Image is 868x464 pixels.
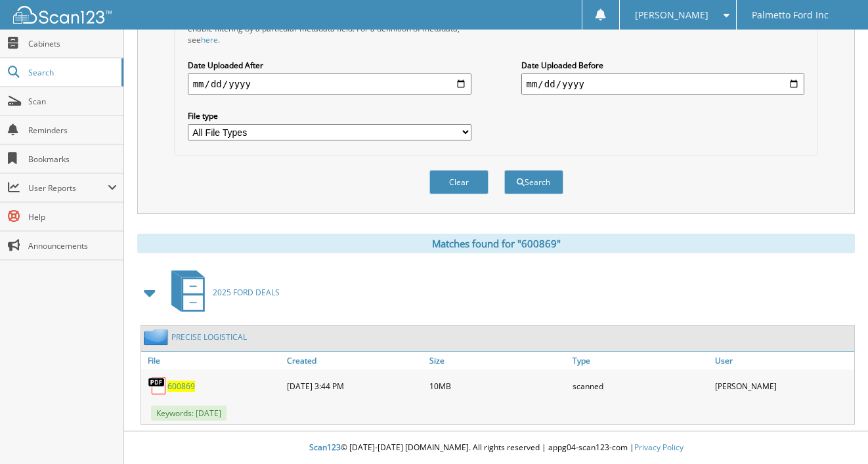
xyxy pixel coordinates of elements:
[188,60,471,71] label: Date Uploaded After
[188,110,471,121] label: File type
[144,329,171,345] img: folder2.png
[569,373,712,399] div: scanned
[752,11,829,19] span: Palmetto Ford Inc
[712,352,854,369] a: User
[28,38,117,49] span: Cabinets
[28,154,117,165] span: Bookmarks
[284,352,426,369] a: Created
[284,373,426,399] div: [DATE] 3:44 PM
[429,170,488,194] button: Clear
[504,170,563,194] button: Search
[569,352,712,369] a: Type
[28,96,117,107] span: Scan
[634,442,684,453] a: Privacy Policy
[167,381,195,392] a: 600869
[151,406,227,421] span: Keywords: [DATE]
[635,11,708,19] span: [PERSON_NAME]
[802,401,868,464] iframe: Chat Widget
[712,373,854,399] div: [PERSON_NAME]
[521,60,805,71] label: Date Uploaded Before
[141,352,284,369] a: File
[28,240,117,251] span: Announcements
[213,287,280,298] span: 2025 FORD DEALS
[426,352,569,369] a: Size
[28,211,117,222] span: Help
[201,34,218,45] a: here
[28,67,115,78] span: Search
[124,432,868,464] div: © [DATE]-[DATE] [DOMAIN_NAME]. All rights reserved | appg04-scan123-com |
[28,125,117,136] span: Reminders
[521,74,805,95] input: end
[13,6,112,24] img: scan123-logo-white.svg
[426,373,569,399] div: 10MB
[188,74,471,95] input: start
[148,376,167,396] img: PDF.png
[163,266,280,318] a: 2025 FORD DEALS
[171,331,247,343] a: PRECISE LOGISTICAL
[137,234,855,253] div: Matches found for "600869"
[28,182,108,194] span: User Reports
[309,442,341,453] span: Scan123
